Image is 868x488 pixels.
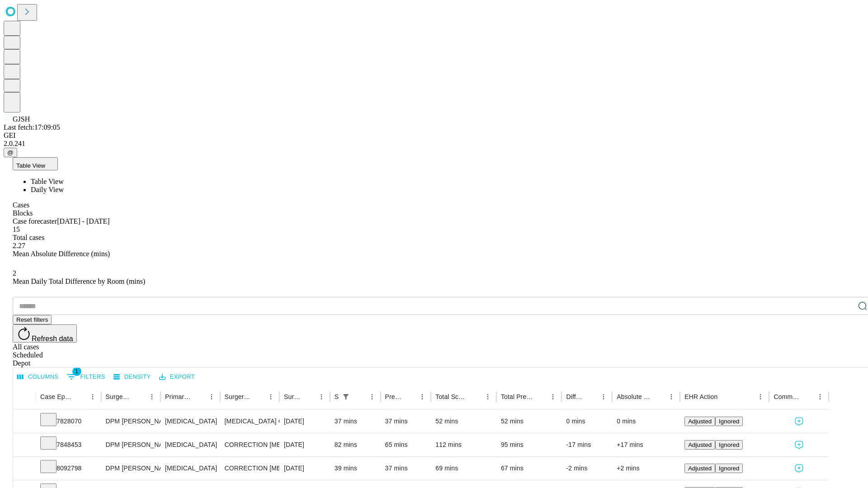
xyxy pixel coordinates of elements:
[13,250,110,258] span: Mean Absolute Difference (mins)
[469,390,481,403] button: Sort
[501,410,557,433] div: 52 mins
[65,370,108,384] button: Show filters
[106,393,132,400] div: Surgeon Name
[284,410,325,433] div: [DATE]
[547,390,559,403] button: Menu
[165,393,191,400] div: Primary Service
[617,410,675,433] div: 0 mins
[4,131,864,140] div: GEI
[335,433,376,456] div: 82 mins
[40,457,97,480] div: 8092798
[754,390,767,403] button: Menu
[534,390,547,403] button: Sort
[801,390,814,403] button: Sort
[566,393,584,400] div: Difference
[252,390,264,403] button: Sort
[72,367,81,376] span: 1
[585,390,597,403] button: Sort
[18,414,31,430] button: Expand
[435,457,492,480] div: 69 mins
[719,465,739,472] span: Ignored
[225,393,251,400] div: Surgery Name
[165,410,215,433] div: [MEDICAL_DATA]
[16,162,45,169] span: Table View
[193,390,205,403] button: Sort
[684,393,717,400] div: EHR Action
[225,410,275,433] div: [MEDICAL_DATA] COMPLETE EXCISION 5TH [MEDICAL_DATA] HEAD
[284,433,325,456] div: [DATE]
[4,123,60,131] span: Last fetch: 17:09:05
[617,457,675,480] div: +2 mins
[435,433,492,456] div: 112 mins
[501,457,557,480] div: 67 mins
[335,457,376,480] div: 39 mins
[566,433,608,456] div: -17 mins
[13,277,145,285] span: Mean Daily Total Difference by Room (mins)
[501,393,533,400] div: Total Predicted Duration
[106,457,156,480] div: DPM [PERSON_NAME] [PERSON_NAME]
[617,393,651,400] div: Absolute Difference
[340,390,352,403] div: 1 active filter
[146,390,158,403] button: Menu
[617,433,675,456] div: +17 mins
[385,433,427,456] div: 65 mins
[74,390,86,403] button: Sort
[435,410,492,433] div: 52 mins
[715,440,743,450] button: Ignored
[340,390,352,403] button: Show filters
[18,461,31,477] button: Expand
[165,433,215,456] div: [MEDICAL_DATA]
[481,390,494,403] button: Menu
[684,417,715,426] button: Adjusted
[566,457,608,480] div: -2 mins
[684,440,715,450] button: Adjusted
[284,393,302,400] div: Surgery Date
[302,390,315,403] button: Sort
[225,457,275,480] div: CORRECTION [MEDICAL_DATA]
[774,393,800,400] div: Comments
[157,370,197,384] button: Export
[13,225,20,233] span: 15
[57,217,109,225] span: [DATE] - [DATE]
[335,410,376,433] div: 37 mins
[13,115,30,123] span: GJSH
[715,417,743,426] button: Ignored
[688,418,712,425] span: Adjusted
[106,433,156,456] div: DPM [PERSON_NAME] [PERSON_NAME]
[719,441,739,448] span: Ignored
[684,464,715,473] button: Adjusted
[284,457,325,480] div: [DATE]
[4,148,17,157] button: @
[814,390,826,403] button: Menu
[111,370,153,384] button: Density
[18,437,31,453] button: Expand
[31,186,64,193] span: Daily View
[385,393,403,400] div: Predicted In Room Duration
[435,393,468,400] div: Total Scheduled Duration
[40,433,97,456] div: 7848453
[715,464,743,473] button: Ignored
[40,410,97,433] div: 7828070
[106,410,156,433] div: DPM [PERSON_NAME] [PERSON_NAME]
[353,390,366,403] button: Sort
[385,410,427,433] div: 37 mins
[501,433,557,456] div: 95 mins
[13,324,77,343] button: Refresh data
[225,433,275,456] div: CORRECTION [MEDICAL_DATA], RESECTION [MEDICAL_DATA] BASE
[315,390,328,403] button: Menu
[16,316,48,323] span: Reset filters
[385,457,427,480] div: 37 mins
[718,390,731,403] button: Sort
[13,217,57,225] span: Case forecaster
[566,410,608,433] div: 0 mins
[15,370,61,384] button: Select columns
[31,178,64,185] span: Table View
[403,390,416,403] button: Sort
[416,390,429,403] button: Menu
[133,390,146,403] button: Sort
[652,390,665,403] button: Sort
[719,418,739,425] span: Ignored
[13,269,16,277] span: 2
[13,315,52,324] button: Reset filters
[665,390,678,403] button: Menu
